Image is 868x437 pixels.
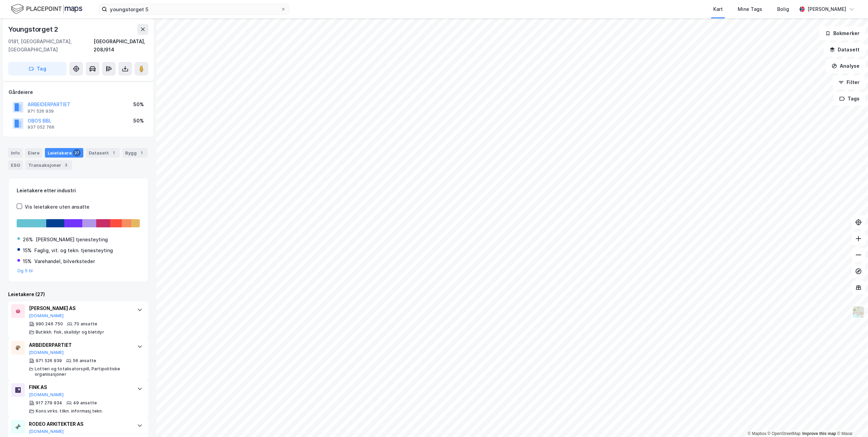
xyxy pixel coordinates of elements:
button: Filter [833,76,865,89]
div: 971 526 939 [36,358,62,363]
a: OpenStreetMap [768,431,801,436]
div: [GEOGRAPHIC_DATA], 208/914 [94,37,148,54]
input: Søk på adresse, matrikkel, gårdeiere, leietakere eller personer [107,4,281,14]
button: Og 5 til [17,268,33,274]
div: Gårdeiere [9,88,148,96]
button: [DOMAIN_NAME] [29,350,64,355]
div: [PERSON_NAME] AS [29,304,130,312]
div: 49 ansatte [73,400,97,406]
button: Bokmerker [819,27,865,40]
div: FINK AS [29,383,130,391]
iframe: Chat Widget [834,404,868,437]
div: Transaksjoner [26,160,72,170]
div: 937 052 766 [28,125,54,130]
div: 1 [138,149,145,156]
button: Analyse [826,59,865,73]
button: [DOMAIN_NAME] [29,429,64,434]
button: [DOMAIN_NAME] [29,313,64,319]
a: Improve this map [802,431,836,436]
div: Lotteri og totalisatorspill, Partipolitiske organisasjoner [35,366,130,377]
button: [DOMAIN_NAME] [29,392,64,398]
div: RODEO ARKITEKTER AS [29,420,130,428]
div: Bolig [777,5,789,13]
div: Leietakere [45,148,83,158]
button: Tags [834,92,865,106]
div: Leietakere etter industri [17,187,140,195]
div: Leietakere (27) [8,290,148,298]
div: ESG [8,160,23,170]
div: Kart [713,5,723,13]
div: Varehandel, bilverksteder [34,257,95,265]
img: Z [852,306,865,319]
div: 1 [110,149,117,156]
div: 50% [133,100,144,109]
div: Info [8,148,22,158]
div: Bygg [122,148,148,158]
div: 917 279 934 [36,400,62,406]
div: ARBEIDERPARTIET [29,341,130,349]
img: logo.f888ab2527a4732fd821a326f86c7f29.svg [11,3,82,15]
div: 3 [63,162,69,168]
div: 15% [23,257,32,265]
div: 70 ansatte [74,321,97,327]
div: 990 246 750 [36,321,63,327]
div: Mine Tags [738,5,762,13]
div: [PERSON_NAME] tjenesteyting [36,236,108,244]
div: 0181, [GEOGRAPHIC_DATA], [GEOGRAPHIC_DATA] [8,37,94,54]
div: 27 [73,149,81,156]
div: 56 ansatte [73,358,96,363]
div: Youngstorget 2 [8,24,60,35]
div: Butikkh. fisk, skalldyr og bløtdyr [36,329,104,335]
div: Datasett [86,148,120,158]
div: Eiere [25,148,42,158]
button: Tag [8,62,67,76]
div: 26% [23,236,33,244]
a: Mapbox [748,431,766,436]
div: Kons.virks. tilkn. informasj.tekn. [36,408,103,414]
div: [PERSON_NAME] [807,5,846,13]
button: Datasett [824,43,865,56]
div: Faglig, vit. og tekn. tjenesteyting [34,246,113,255]
div: Vis leietakere uten ansatte [25,203,89,211]
div: 15% [23,246,32,255]
div: Kontrollprogram for chat [834,404,868,437]
div: 50% [133,117,144,125]
div: 971 526 939 [28,109,54,114]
